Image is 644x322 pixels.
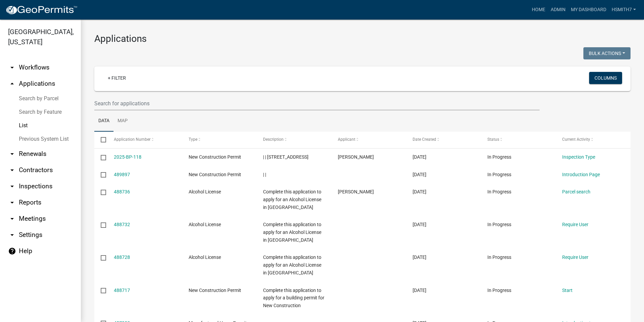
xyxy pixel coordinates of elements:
[556,132,631,148] datatable-header-cell: Current Activity
[114,189,130,194] a: 488736
[413,254,426,260] span: 10/06/2025
[406,132,481,148] datatable-header-cell: Date Created
[263,254,321,275] span: Complete this application to apply for an Alcohol License in Talbot County
[189,154,241,160] span: New Construction Permit
[114,154,141,160] a: 2025-BP-118
[263,137,284,142] span: Description
[338,189,374,194] span: Christina D Gaston
[189,172,241,177] span: New Construction Permit
[487,154,511,160] span: In Progress
[562,254,588,260] a: Require User
[8,150,16,158] i: arrow_drop_down
[8,231,16,239] i: arrow_drop_down
[583,47,631,59] button: Bulk Actions
[189,254,221,260] span: Alcohol License
[189,189,221,194] span: Alcohol License
[331,132,406,148] datatable-header-cell: Applicant
[562,189,590,194] a: Parcel search
[413,222,426,227] span: 10/06/2025
[263,154,309,160] span: | | 44 Ben View Cir
[8,215,16,223] i: arrow_drop_down
[609,3,639,16] a: hsmith7
[102,72,131,84] a: + Filter
[94,110,114,132] a: Data
[189,288,241,293] span: New Construction Permit
[562,137,590,142] span: Current Activity
[257,132,331,148] datatable-header-cell: Description
[338,137,355,142] span: Applicant
[562,154,595,160] a: Inspection Type
[107,132,182,148] datatable-header-cell: Application Number
[8,247,16,255] i: help
[481,132,556,148] datatable-header-cell: Status
[263,222,321,243] span: Complete this application to apply for an Alcohol License in Talbot County
[263,288,324,308] span: Complete this application to apply for a building permit for New Construction
[413,189,426,194] span: 10/06/2025
[94,97,540,110] input: Search for applications
[182,132,257,148] datatable-header-cell: Type
[8,63,16,72] i: arrow_drop_down
[413,288,426,293] span: 10/06/2025
[114,137,151,142] span: Application Number
[529,3,548,16] a: Home
[548,3,568,16] a: Admin
[189,222,221,227] span: Alcohol License
[114,288,130,293] a: 488717
[114,110,132,132] a: Map
[114,222,130,227] a: 488732
[487,288,511,293] span: In Progress
[562,222,588,227] a: Require User
[487,222,511,227] span: In Progress
[562,288,573,293] a: Start
[568,3,609,16] a: My Dashboard
[94,33,631,45] h3: Applications
[413,154,426,160] span: 10/08/2025
[338,154,374,160] span: Eddie Jones
[114,172,130,177] a: 489897
[487,137,499,142] span: Status
[94,132,107,148] datatable-header-cell: Select
[8,80,16,88] i: arrow_drop_up
[487,254,511,260] span: In Progress
[562,172,600,177] a: Introduction Page
[114,254,130,260] a: 488728
[487,189,511,194] span: In Progress
[263,172,266,177] span: | |
[413,172,426,177] span: 10/08/2025
[413,137,436,142] span: Date Created
[189,137,197,142] span: Type
[8,198,16,207] i: arrow_drop_down
[589,72,622,84] button: Columns
[263,189,321,210] span: Complete this application to apply for an Alcohol License in Talbot County
[8,166,16,174] i: arrow_drop_down
[8,182,16,190] i: arrow_drop_down
[487,172,511,177] span: In Progress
